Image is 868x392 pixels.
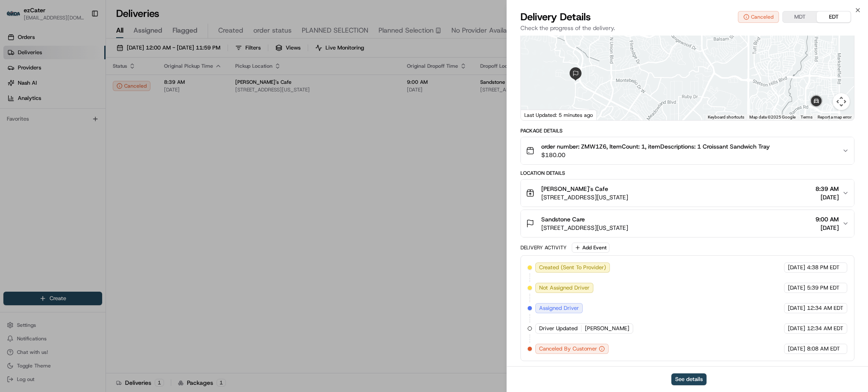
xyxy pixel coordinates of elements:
img: Nash [8,8,25,25]
span: [DATE] [788,325,805,332]
button: Add Event [572,243,609,253]
input: Clear [22,55,140,63]
div: Package Details [520,127,854,134]
span: [STREET_ADDRESS][US_STATE] [541,193,628,202]
span: API Documentation [80,123,136,131]
span: [DATE] [788,345,805,353]
img: 1736555255976-a54dd68f-1ca7-489b-9aae-adbdc363a1c4 [8,81,24,96]
button: Canceled [738,11,779,23]
button: Sandstone Care[STREET_ADDRESS][US_STATE]9:00 AM[DATE] [521,210,854,237]
span: Pylon [84,144,103,150]
a: Terms [801,115,812,119]
button: Start new chat [144,83,154,94]
p: Welcome 👋 [8,34,154,47]
span: Driver Updated [539,325,578,332]
span: [DATE] [788,284,805,292]
div: We're available if you need us! [29,89,107,96]
span: 9:00 AM [815,215,839,224]
span: Knowledge Base [17,123,65,131]
button: order number: ZMW1Z6, ItemCount: 1, itemDescriptions: 1 Croissant Sandwich Tray$180.00 [521,137,854,164]
div: 📗 [8,124,15,130]
span: Sandstone Care [541,215,585,224]
a: Open this area in Google Maps (opens a new window) [523,109,551,120]
span: [DATE] [788,264,805,271]
span: order number: ZMW1Z6, ItemCount: 1, itemDescriptions: 1 Croissant Sandwich Tray [541,142,770,151]
a: 💻API Documentation [68,119,139,135]
span: Created (Sent To Provider) [539,264,606,271]
span: [STREET_ADDRESS][US_STATE] [541,224,628,232]
img: Google [523,109,551,120]
div: Last Updated: 5 minutes ago [521,110,597,120]
div: 💻 [72,124,78,130]
a: 📗Knowledge Base [5,119,68,135]
span: Map data ©2025 Google [749,115,796,119]
a: Powered byPylon [60,143,103,150]
span: 12:34 AM EDT [807,304,843,312]
span: Assigned Driver [539,304,579,312]
div: Start new chat [29,81,139,89]
button: Keyboard shortcuts [708,114,744,120]
p: Check the progress of the delivery. [520,24,854,32]
button: EDT [817,11,851,22]
span: Delivery Details [520,10,591,24]
button: See details [671,373,707,385]
a: Report a map error [818,115,851,119]
span: [DATE] [815,224,839,232]
span: Not Assigned Driver [539,284,590,292]
span: [PERSON_NAME]'s Cafe [541,185,608,193]
button: MDT [783,11,817,22]
span: 4:38 PM EDT [807,264,840,271]
span: 8:39 AM [815,185,839,193]
span: [DATE] [788,304,805,312]
span: [PERSON_NAME] [585,325,629,332]
button: [PERSON_NAME]'s Cafe[STREET_ADDRESS][US_STATE]8:39 AM[DATE] [521,179,854,207]
div: Delivery Activity [520,244,567,251]
button: Map camera controls [833,93,850,110]
span: Canceled By Customer [539,345,597,353]
span: $180.00 [541,151,770,159]
span: 12:34 AM EDT [807,325,843,332]
div: Location Details [520,170,854,177]
span: 5:39 PM EDT [807,284,840,292]
span: 8:08 AM EDT [807,345,840,353]
span: [DATE] [815,193,839,202]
